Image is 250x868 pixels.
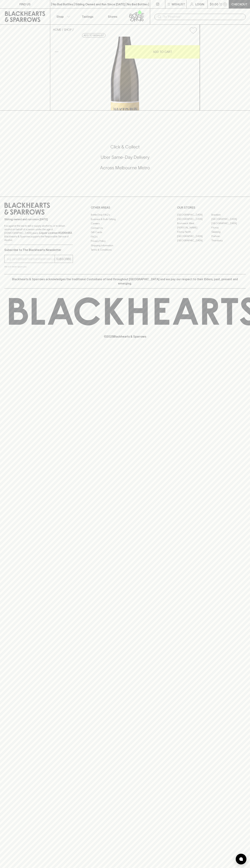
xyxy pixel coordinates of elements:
[56,257,71,261] p: SUBSCRIBE
[211,221,246,225] a: [GEOGRAPHIC_DATA]
[19,2,31,6] p: FIND US
[4,224,73,242] p: It is against the law to sell or supply alcohol to, or to obtain alcohol on behalf of a person un...
[91,230,159,235] a: Gift Cards
[125,45,200,59] button: ADD TO CART
[53,28,61,31] a: HOME
[211,225,246,230] a: Fitzroy
[50,9,75,24] button: Shop
[177,221,211,225] a: Brunswick West
[82,33,105,38] button: Add to wishlist
[177,217,211,221] a: [GEOGRAPHIC_DATA]
[211,234,246,238] a: Prahran
[91,239,159,243] a: Privacy Policy
[188,26,198,35] button: Add to wishlist
[91,248,159,252] a: Terms & Conditions
[75,9,100,24] a: Tastings
[177,205,246,210] p: OUR STORES
[177,225,211,230] a: [PERSON_NAME]
[55,255,73,263] button: SUBSCRIBE
[211,217,246,221] a: [GEOGRAPHIC_DATA]
[56,14,64,19] p: Shop
[163,14,243,20] input: Try "Pinot noir"
[177,238,211,243] a: [GEOGRAPHIC_DATA]
[7,277,243,286] p: Blackhearts & Sparrows acknowledges the traditional Custodians of land throughout [GEOGRAPHIC_DAT...
[177,230,211,234] a: Fitzroy North
[211,238,246,243] a: Thornbury
[91,235,159,239] a: FAQ's
[4,248,73,252] p: Subscribe to The Blackhearts Newsletter
[4,130,246,189] div: Call to action block
[91,243,159,248] a: Shipping Information
[224,3,226,5] p: 0
[100,9,125,24] a: Stores
[153,50,172,54] p: ADD TO CART
[211,230,246,234] a: Geelong
[64,28,72,31] a: SHOP
[91,221,159,226] a: Careers
[231,2,247,6] p: Checkout
[7,256,55,262] input: e.g. jane@blackheartsandsparrows.com.au
[172,2,185,6] p: Wishlist
[108,14,117,19] p: Stores
[82,14,93,19] p: Tastings
[91,205,159,210] p: OTHER AREAS
[210,2,218,6] p: $0.00
[4,154,246,160] h5: Uber Same-Day Delivery
[91,217,159,221] a: Business & Bulk Gifting
[91,213,159,217] a: Bottle Drop FAQ's
[195,2,204,6] p: Login
[4,165,246,171] h5: Across Melbourne Metro
[4,265,73,268] p: We will never spam you
[50,37,200,110] img: 37708.png
[239,857,243,861] img: bubble-icon
[211,213,246,217] a: Braddon
[177,213,211,217] a: [GEOGRAPHIC_DATA]
[177,234,211,238] a: [GEOGRAPHIC_DATA]
[4,144,246,150] h5: Click & Collect
[4,218,73,221] p: Sibling owned and run since [DATE]
[91,226,159,230] a: Contact Us
[39,231,72,234] strong: Liquor License #32064953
